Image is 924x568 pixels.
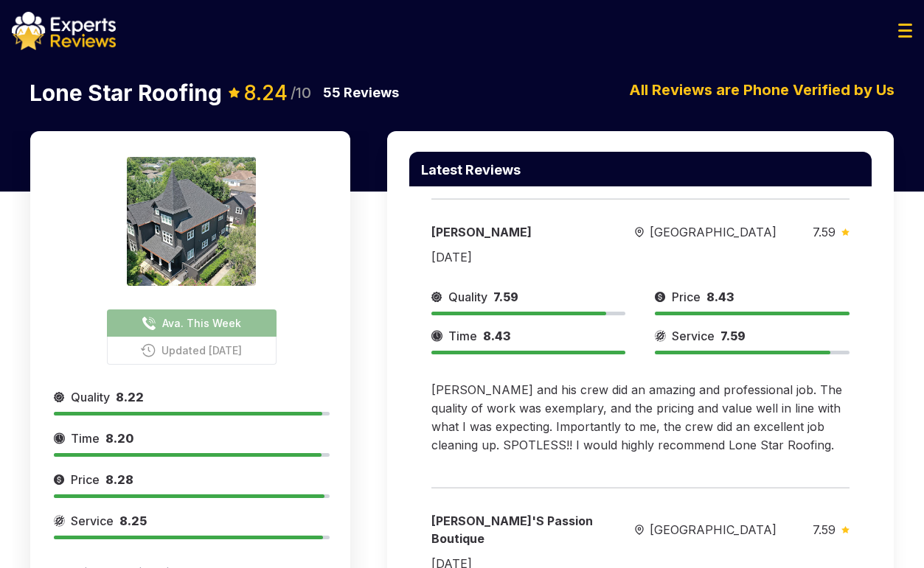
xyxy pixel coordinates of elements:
[431,223,599,241] div: [PERSON_NAME]
[841,228,850,236] img: slider icon
[107,309,277,337] button: Ava. This Week
[611,79,912,101] p: All Reviews are Phone Verified by Us
[54,471,65,488] img: slider icon
[54,429,65,447] img: slider icon
[635,525,644,536] img: slider icon
[448,288,487,306] span: Quality
[161,343,242,358] span: Updated [DATE]
[431,382,842,452] span: [PERSON_NAME] and his crew did an amazing and professional job. The quality of work was exemplary...
[105,431,133,446] span: 8.20
[672,288,701,306] span: Price
[650,521,777,539] span: [GEOGRAPHIC_DATA]
[71,512,114,530] span: Service
[431,512,599,547] div: [PERSON_NAME]'s Passion Boutique
[493,290,518,304] span: 7.59
[431,327,442,345] img: slider icon
[71,429,100,447] span: Time
[431,288,442,306] img: slider icon
[323,85,341,100] span: 55
[720,329,746,343] span: 7.59
[483,329,510,343] span: 8.43
[29,82,222,104] p: Lone Star Roofing
[107,337,277,365] button: Updated [DATE]
[898,24,912,38] img: Menu Icon
[54,388,65,406] img: slider icon
[54,512,65,530] img: slider icon
[243,80,288,105] span: 8.24
[448,327,477,345] span: Time
[141,343,156,357] img: buttonPhoneIcon
[655,288,666,306] img: slider icon
[813,522,836,537] span: 7.59
[841,526,850,533] img: slider icon
[116,390,144,404] span: 8.22
[431,248,472,266] div: [DATE]
[291,85,311,100] span: /10
[142,316,156,331] img: buttonPhoneIcon
[323,83,399,103] p: Reviews
[706,290,734,304] span: 8.43
[813,225,836,239] span: 7.59
[127,157,256,286] img: expert image
[71,471,100,488] span: Price
[12,12,116,50] img: logo
[655,327,666,345] img: slider icon
[650,223,777,241] span: [GEOGRAPHIC_DATA]
[105,472,133,487] span: 8.28
[119,513,147,528] span: 8.25
[635,227,644,238] img: slider icon
[162,315,241,331] span: Ava. This Week
[71,388,110,406] span: Quality
[672,327,715,345] span: Service
[421,164,521,177] p: Latest Reviews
